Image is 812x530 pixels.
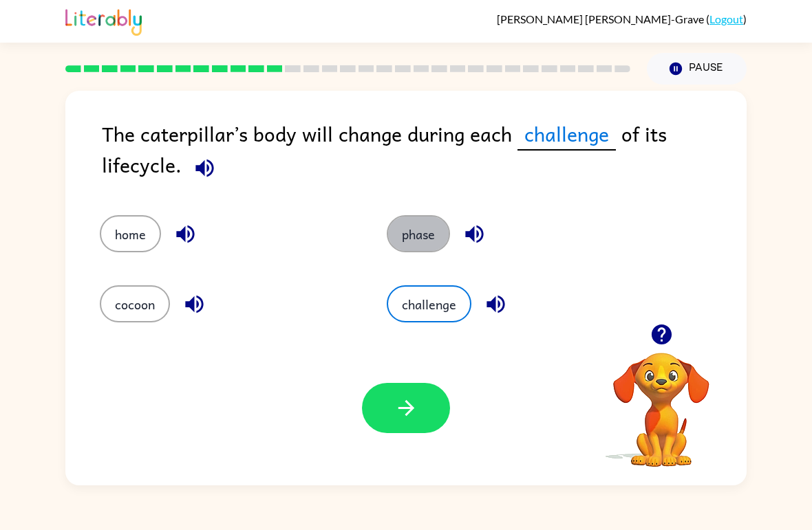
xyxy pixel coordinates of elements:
[592,331,730,469] video: Your browser must support playing .mp4 files to use Literably. Please try using another browser.
[497,12,706,25] span: [PERSON_NAME] [PERSON_NAME]-Grave
[102,118,747,188] div: The caterpillar’s body will change during each of its lifecycle.
[65,5,142,36] img: Literably
[497,12,747,25] div: ( )
[647,53,747,85] button: Pause
[100,215,161,252] button: home
[100,285,170,322] button: cocoon
[517,118,616,151] span: challenge
[709,12,743,25] a: Logout
[387,285,471,322] button: challenge
[387,215,450,252] button: phase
